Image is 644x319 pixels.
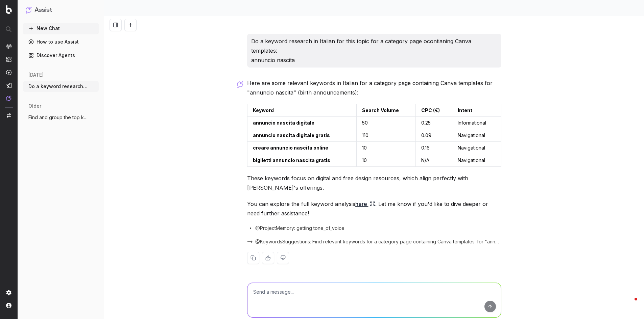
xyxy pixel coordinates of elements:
td: Informational [452,117,501,129]
span: @ProjectMemory: getting tone_of_voice [255,225,344,232]
span: Do a keyword research in Italian for thi [28,83,88,90]
td: N/A [415,154,452,167]
td: 10 [356,154,415,167]
a: here [355,199,375,209]
span: older [28,103,41,109]
td: 110 [356,129,415,142]
p: Here are some relevant keywords in Italian for a category page containing Canva templates for "an... [247,78,501,97]
td: CPC (€) [415,104,452,117]
img: Assist [6,96,11,101]
span: Find and group the top keywords for post [28,114,88,121]
td: 0.25 [415,117,452,129]
td: Navigational [452,154,501,167]
img: Analytics [6,44,11,49]
td: Search Volume [356,104,415,117]
img: Intelligence [6,56,11,62]
td: Navigational [452,129,501,142]
strong: annuncio nascita digitale [253,120,314,126]
td: 0.16 [415,142,452,154]
p: These keywords focus on digital and free design resources, which align perfectly with [PERSON_NAM... [247,174,501,192]
img: Botify assist logo [237,81,243,88]
img: My account [6,303,11,308]
td: Intent [452,104,501,117]
span: @KeywordsSuggestions: Find relevant keywords for a category page containing Canva templates. for ... [255,238,501,245]
iframe: Intercom live chat [621,296,637,312]
a: How to use Assist [23,36,99,47]
button: Do a keyword research in Italian for thi [23,81,99,92]
td: Navigational [452,142,501,154]
td: Keyword [247,104,356,117]
button: Find and group the top keywords for post [23,112,99,123]
img: Studio [6,83,11,88]
img: Setting [6,290,11,295]
td: 10 [356,142,415,154]
strong: creare annuncio nascita online [253,145,328,151]
span: [DATE] [28,72,44,78]
td: 50 [356,117,415,129]
img: Switch project [7,113,11,118]
td: 0.09 [415,129,452,142]
p: Do a keyword research in Italian for this topic for a category page ocontianing Canva templates: ... [251,36,497,65]
p: You can explore the full keyword analysis . Let me know if you'd like to dive deeper or need furt... [247,199,501,218]
strong: biglietti annuncio nascita gratis [253,157,330,163]
button: @KeywordsSuggestions: Find relevant keywords for a category page containing Canva templates. for ... [247,238,501,245]
button: New Chat [23,23,99,34]
strong: annuncio nascita digitale gratis [253,132,330,138]
a: Discover Agents [23,50,99,61]
img: Activation [6,70,11,75]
